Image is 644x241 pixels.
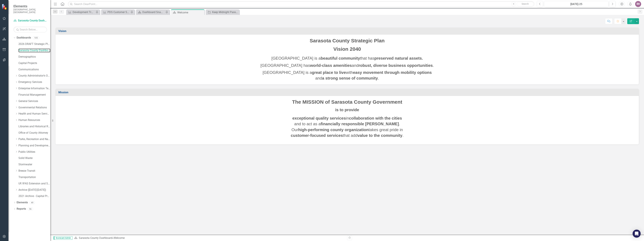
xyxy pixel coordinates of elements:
button: RV [635,1,641,7]
a: Sarasota County Dashboard [18,49,50,52]
a: Human Resources [18,118,50,122]
a: Sarasota County Dashboard [79,236,112,239]
small: [GEOGRAPHIC_DATA], [GEOGRAPHIC_DATA] [13,8,47,14]
strong: easy movement through mobility options [353,70,432,75]
strong: value to the community [357,133,402,138]
div: 49 [30,201,35,204]
a: County Administrator's Office [18,74,50,78]
div: 105 [33,36,39,39]
a: General Services [18,99,50,103]
div: Keep Midnight Pass Open! [212,10,238,14]
span: Elements [13,4,47,8]
strong: robust, diverse business opportunities [359,63,433,68]
input: Search Below... [13,27,47,32]
span: The MISSION of Sarasota County Government [292,99,402,105]
div: Development Trends [73,10,95,14]
a: Transportation [18,175,50,179]
a: Solid Waste [18,156,50,160]
a: Dashboards [17,36,31,40]
a: Planning and Development Services [18,144,50,148]
a: Communications [18,68,50,72]
a: Sarasota County Dashboard [13,19,47,23]
div: Open Intercom Messenger [633,230,641,238]
span: [GEOGRAPHIC_DATA] has and . [260,63,434,68]
a: Health and Human Services [18,112,50,116]
strong: a strong sense of community [322,76,378,80]
strong: collaboration with the cities [349,116,402,120]
span: [GEOGRAPHIC_DATA] is a that has [271,56,423,60]
a: Governmental Relations [18,106,50,110]
div: Welcome [114,236,125,239]
a: Office of County Attorney [18,131,50,135]
strong: great place to live [312,70,346,75]
span: Sarasota County Strategic Plan [310,38,385,43]
a: Demographics [18,55,50,59]
a: Capital Projects [18,61,50,65]
a: Development Trends [67,10,95,14]
a: UF/IFAS Extension and Sustainability [18,182,50,186]
h3: Mission [58,91,637,94]
button: [DATE]-25 [544,1,608,7]
div: Dashboard Snapshot [142,10,165,14]
span: Scorecard Admin [54,236,72,240]
strong: high-performing county organization [298,127,369,132]
div: Welcome [177,10,204,15]
a: Archive ([DATE]-[DATE]) [18,188,50,192]
a: Reports [17,207,26,211]
img: ClearPoint Strategy [2,4,8,10]
strong: world-class amenities [310,63,352,68]
a: Public Utilities [18,150,50,154]
strong: preserved natural assets. [374,56,423,60]
a: Libraries and Historical Resources [18,125,50,128]
strong: financially responsible [PERSON_NAME] [321,122,399,126]
button: Search [517,2,533,6]
a: Emergency Services [18,80,50,84]
span: in and to act as a . Our takes great pride in that add . [291,116,404,138]
span: Search [522,3,529,5]
a: Parks, Recreation and Natural Resources [18,137,50,141]
a: Financial Management [18,93,50,97]
strong: beautiful community [321,56,360,60]
a: Breeze Transit [18,169,50,173]
a: Dashboard Snapshot [137,10,165,14]
div: » [74,236,345,240]
span: [GEOGRAPHIC_DATA] is a with and . [263,70,432,80]
div: 56 [28,208,33,210]
a: PDS Customer Service (Copy) w/ Accela [102,10,130,14]
a: Elements [17,201,28,204]
a: Keep Midnight Pass Open! [207,10,238,14]
span: Vision 2040 [333,46,361,52]
h3: Vision [58,30,637,33]
div: [DATE]-25 [545,2,607,6]
a: 2021 Archive - Capital Projects [18,194,50,198]
strong: is to provide [335,108,359,112]
a: Stormwater [18,163,50,166]
strong: customer-focused services [291,133,343,138]
strong: exceptional quality services [292,116,346,120]
a: 2026 DRAFT Strategic Plan [18,42,50,46]
input: Search ClearPoint... [68,1,534,7]
a: Enterprise Information Technology [18,87,50,90]
div: PDS Customer Service (Copy) w/ Accela [108,10,130,14]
